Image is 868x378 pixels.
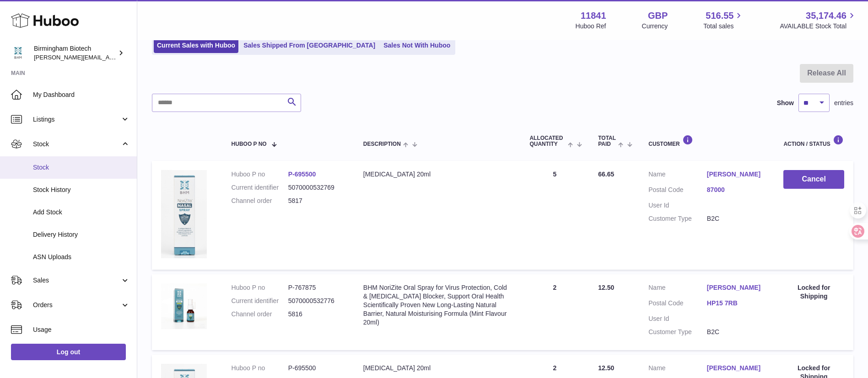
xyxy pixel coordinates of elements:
[288,183,345,192] dd: 5070000532769
[33,186,130,194] span: Stock History
[363,283,512,326] div: BHM NoriZite Oral Spray for Virus Protection, Cold & [MEDICAL_DATA] Blocker, Support Oral Health ...
[707,170,766,179] a: [PERSON_NAME]
[783,283,844,301] div: Locked for Shipping
[33,276,120,285] span: Sales
[288,297,345,305] dd: 5070000532776
[707,214,766,223] dd: B2C
[598,364,614,372] span: 12.50
[783,170,844,189] button: Cancel
[576,22,606,31] div: Huboo Ref
[33,325,130,334] span: Usage
[598,135,616,147] span: Total paid
[33,208,130,217] span: Add Stock
[648,314,707,323] dt: User Id
[363,170,512,179] div: [MEDICAL_DATA] 20ml
[648,283,707,294] dt: Name
[240,38,378,53] a: Sales Shipped From [GEOGRAPHIC_DATA]
[648,299,707,310] dt: Postal Code
[33,230,130,239] span: Delivery History
[648,364,707,375] dt: Name
[232,170,288,179] dt: Huboo P no
[648,170,707,181] dt: Name
[648,10,668,22] strong: GBP
[288,197,345,205] dd: 5817
[33,91,130,99] span: My Dashboard
[707,283,766,292] a: [PERSON_NAME]
[232,197,288,205] dt: Channel order
[33,163,130,172] span: Stock
[232,283,288,292] dt: Huboo P no
[598,170,614,178] span: 66.65
[648,135,765,147] div: Customer
[780,10,857,31] a: 35,174.46 AVAILABLE Stock Total
[707,328,766,336] dd: B2C
[161,283,207,329] img: 118411683318797.jpeg
[777,99,794,107] label: Show
[33,115,120,124] span: Listings
[648,186,707,197] dt: Postal Code
[780,22,857,31] span: AVAILABLE Stock Total
[520,274,589,350] td: 2
[642,22,668,31] div: Currency
[648,201,707,210] dt: User Id
[520,161,589,270] td: 5
[707,186,766,194] a: 87000
[288,283,345,292] dd: P-767875
[232,364,288,373] dt: Huboo P no
[11,344,126,360] a: Log out
[703,10,744,31] a: 516.55 Total sales
[232,141,267,147] span: Huboo P no
[363,141,401,147] span: Description
[288,170,316,178] a: P-695500
[706,10,733,22] span: 516.55
[288,364,345,373] dd: P-695500
[806,10,846,22] span: 35,174.46
[232,297,288,305] dt: Current identifier
[161,170,207,258] img: 118411674289226.jpeg
[529,135,565,147] span: ALLOCATED Quantity
[707,364,766,373] a: [PERSON_NAME]
[703,22,744,31] span: Total sales
[34,44,116,62] div: Birmingham Biotech
[783,135,844,147] div: Action / Status
[33,253,130,261] span: ASN Uploads
[581,10,606,22] strong: 11841
[834,99,853,107] span: entries
[648,214,707,223] dt: Customer Type
[288,310,345,319] dd: 5816
[648,328,707,336] dt: Customer Type
[232,310,288,319] dt: Channel order
[232,183,288,192] dt: Current identifier
[11,46,25,60] img: m.hsu@birminghambiotech.co.uk
[380,38,453,53] a: Sales Not With Huboo
[707,299,766,308] a: HP15 7RB
[154,38,238,53] a: Current Sales with Huboo
[363,364,512,373] div: [MEDICAL_DATA] 20ml
[33,140,120,149] span: Stock
[598,284,614,291] span: 12.50
[34,53,183,61] span: [PERSON_NAME][EMAIL_ADDRESS][DOMAIN_NAME]
[33,301,120,309] span: Orders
